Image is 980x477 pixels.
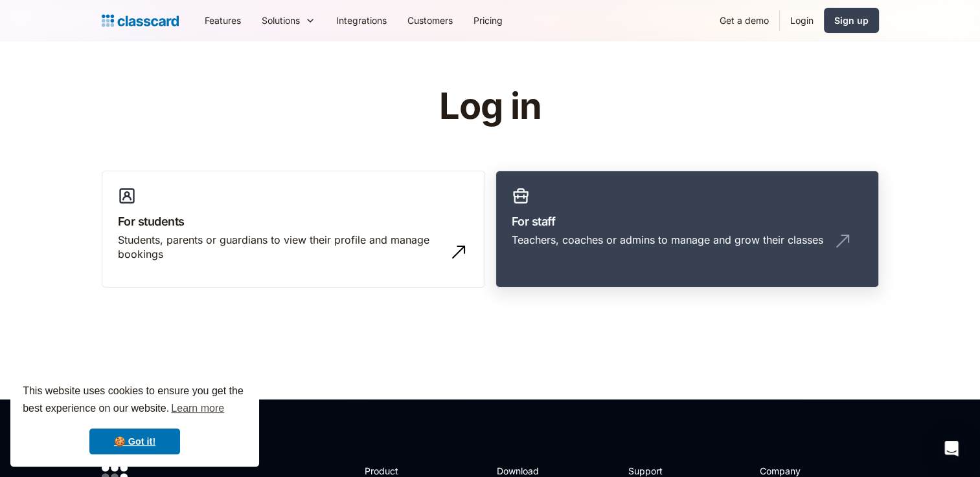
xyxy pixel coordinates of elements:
div: Sign up [834,14,869,27]
span: This website uses cookies to ensure you get the best experience on our website. [23,383,247,418]
h3: For students [118,213,469,230]
a: Logo [102,12,179,30]
div: Open Intercom Messenger [936,433,967,464]
div: Solutions [251,6,326,35]
a: Login [780,6,824,35]
a: Sign up [824,8,879,33]
a: dismiss cookie message [89,429,180,454]
a: For staffTeachers, coaches or admins to manage and grow their classes [496,171,879,288]
a: Get a demo [709,6,779,35]
a: Integrations [326,6,397,35]
h3: For staff [512,213,863,230]
div: cookieconsent [10,371,259,467]
a: learn more about cookies [169,399,226,418]
div: Teachers, coaches or admins to manage and grow their classes [512,233,823,247]
a: Customers [397,6,463,35]
a: Pricing [463,6,513,35]
div: Students, parents or guardians to view their profile and manage bookings [118,233,443,262]
h1: Log in [284,87,696,127]
div: Solutions [262,14,300,27]
a: For studentsStudents, parents or guardians to view their profile and manage bookings [102,171,485,288]
a: Features [194,6,251,35]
